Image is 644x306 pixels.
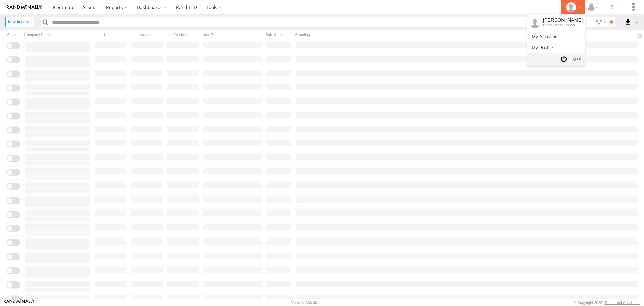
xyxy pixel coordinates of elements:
[5,31,19,39] div: Status
[128,31,162,39] div: Assets
[22,31,89,39] div: Company Name
[605,301,640,305] a: Terms and Conditions
[574,301,640,305] div: © Copyright 2025 -
[92,31,125,39] div: Users
[607,2,618,13] i: ?
[563,2,583,12] div: Jason Lichniak
[593,17,607,27] label: Search Filter Options
[293,31,633,39] div: Branding
[5,17,34,27] label: Create New Account
[543,23,583,27] div: Rand Fleet Support
[543,17,583,23] div: [PERSON_NAME]
[636,33,644,39] span: Refresh
[264,31,290,39] div: Sub. Start
[7,5,42,10] img: rand-logo.svg
[621,17,639,27] label: Export results as...
[4,299,35,306] a: Visit our Website
[164,31,198,39] div: Devices
[291,301,317,305] div: Version: 306.00
[201,31,261,39] div: Acc. Rep.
